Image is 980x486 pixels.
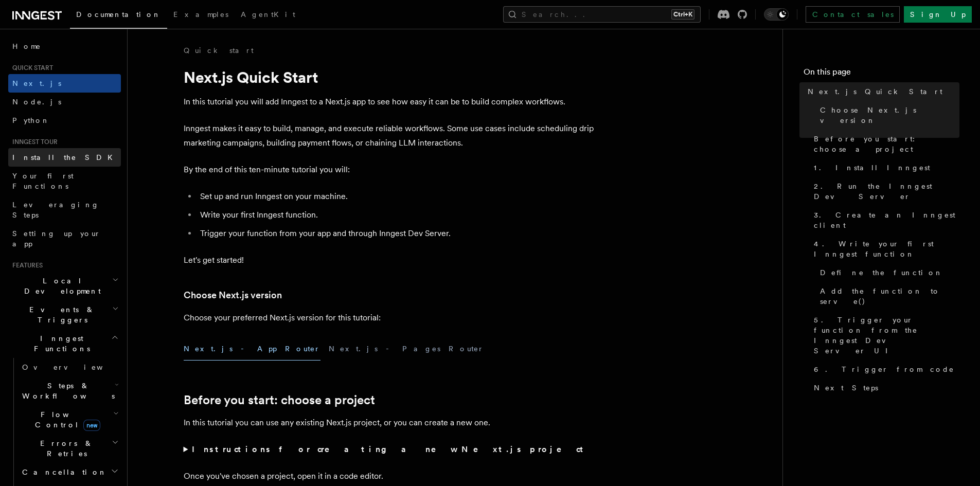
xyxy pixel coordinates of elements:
span: Leveraging Steps [12,201,99,219]
span: 4. Write your first Inngest function [814,239,959,259]
span: Home [12,41,41,51]
a: Next.js Quick Start [804,82,959,101]
button: Toggle dark mode [764,8,789,21]
a: 6. Trigger from code [810,360,959,379]
a: Before you start: choose a project [810,130,959,158]
span: Cancellation [18,467,107,477]
span: Node.js [12,98,61,106]
a: 3. Create an Inngest client [810,206,959,235]
button: Errors & Retries [18,434,121,463]
a: AgentKit [235,3,301,28]
span: Next.js [12,79,61,87]
a: Python [8,111,121,130]
p: Let's get started! [184,253,595,267]
span: AgentKit [241,10,295,19]
span: Flow Control [18,409,113,430]
a: 1. Install Inngest [810,158,959,177]
a: Sign Up [904,6,972,23]
a: 2. Run the Inngest Dev Server [810,177,959,206]
li: Write your first Inngest function. [197,208,595,222]
p: In this tutorial you can use any existing Next.js project, or you can create a new one. [184,416,595,430]
span: Inngest tour [8,138,58,146]
span: Examples [173,10,228,19]
a: Next.js [8,74,121,93]
button: Local Development [8,272,121,300]
a: Node.js [8,93,121,111]
a: Documentation [70,3,167,29]
a: Contact sales [806,6,900,23]
button: Steps & Workflows [18,376,121,405]
a: Choose Next.js version [816,101,959,130]
button: Next.js - Pages Router [329,337,484,361]
span: new [83,420,100,431]
a: 5. Trigger your function from the Inngest Dev Server UI [810,311,959,360]
span: Overview [22,363,128,371]
a: Add the function to serve() [816,282,959,311]
a: Home [8,37,121,56]
a: Quick start [184,45,254,56]
span: Next Steps [814,383,878,393]
a: Install the SDK [8,148,121,167]
summary: Instructions for creating a new Next.js project [184,442,595,457]
li: Trigger your function from your app and through Inngest Dev Server. [197,226,595,241]
span: Events & Triggers [8,304,112,325]
span: 6. Trigger from code [814,364,954,374]
strong: Instructions for creating a new Next.js project [192,444,587,454]
span: Choose Next.js version [820,105,959,125]
a: 4. Write your first Inngest function [810,235,959,263]
span: Local Development [8,276,112,296]
a: Overview [18,358,121,376]
span: Steps & Workflows [18,381,115,401]
kbd: Ctrl+K [671,9,694,20]
span: 2. Run the Inngest Dev Server [814,181,959,202]
span: Python [12,116,50,124]
button: Inngest Functions [8,329,121,358]
span: Features [8,261,43,269]
p: Once you've chosen a project, open it in a code editor. [184,469,595,483]
p: Choose your preferred Next.js version for this tutorial: [184,311,595,325]
button: Events & Triggers [8,300,121,329]
a: Your first Functions [8,167,121,195]
span: 5. Trigger your function from the Inngest Dev Server UI [814,315,959,356]
a: Next Steps [810,379,959,397]
p: By the end of this ten-minute tutorial you will: [184,163,595,177]
a: Leveraging Steps [8,195,121,224]
span: Documentation [76,10,161,19]
p: In this tutorial you will add Inngest to a Next.js app to see how easy it can be to build complex... [184,95,595,109]
span: 1. Install Inngest [814,163,930,173]
span: 3. Create an Inngest client [814,210,959,230]
button: Next.js - App Router [184,337,320,361]
span: Add the function to serve() [820,286,959,307]
span: Before you start: choose a project [814,134,959,154]
span: Your first Functions [12,172,74,190]
span: Next.js Quick Start [808,86,942,97]
button: Search...Ctrl+K [503,6,701,23]
li: Set up and run Inngest on your machine. [197,189,595,204]
span: Inngest Functions [8,333,111,354]
button: Flow Controlnew [18,405,121,434]
span: Install the SDK [12,153,119,161]
span: Define the function [820,267,943,278]
a: Define the function [816,263,959,282]
a: Examples [167,3,235,28]
span: Setting up your app [12,229,101,248]
button: Cancellation [18,463,121,481]
a: Setting up your app [8,224,121,253]
a: Choose Next.js version [184,288,282,302]
span: Errors & Retries [18,438,112,459]
p: Inngest makes it easy to build, manage, and execute reliable workflows. Some use cases include sc... [184,121,595,150]
span: Quick start [8,64,53,72]
a: Before you start: choose a project [184,393,375,407]
h1: Next.js Quick Start [184,68,595,86]
h4: On this page [804,66,959,82]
